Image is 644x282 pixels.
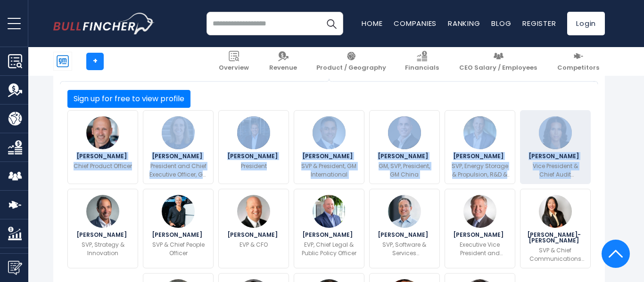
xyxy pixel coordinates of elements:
img: Paul Jacobson [237,195,270,228]
a: Josh Tavel [PERSON_NAME] SVP, Energy Storage & Propulsion, R&D & Manufacturing Engineering [445,110,515,184]
a: Ranking [448,18,480,28]
a: Home [362,18,382,28]
img: bullfincher logo [53,13,155,34]
a: Revenue [264,47,303,76]
span: [PERSON_NAME] [76,153,130,159]
p: President and Chief Executive Officer, GM Financial [149,162,207,179]
a: David Richardson [PERSON_NAME] SVP, Software & Services Engineering [369,189,440,268]
a: Steve J. Hill [PERSON_NAME] GM, SVP, President, GM China [369,110,440,184]
a: Shilpan Amin [PERSON_NAME] SVP & President, GM International [294,110,364,184]
img: Susan Sheffield [162,116,195,149]
span: CEO Salary / Employees [459,64,537,72]
a: Alan M. Wexler [PERSON_NAME] SVP, Strategy & Innovation [67,189,138,268]
a: Go to homepage [53,13,155,34]
span: [PERSON_NAME] [453,153,506,159]
p: EVP, Chief Legal & Public Policy Officer [300,241,358,258]
a: Arden Hoffman [PERSON_NAME] SVP & Chief People Officer [143,189,214,268]
a: Mark Reuss [PERSON_NAME] President [218,110,289,184]
span: [PERSON_NAME]-[PERSON_NAME] [526,232,585,243]
span: Overview [219,64,249,72]
span: [PERSON_NAME] [76,232,130,238]
img: GM logo [54,52,72,70]
a: CEO Salary / Employees [454,47,543,76]
img: Lin-Hua Wu [539,195,572,228]
a: Product / Geography [311,47,392,76]
span: Competitors [557,64,599,72]
span: [PERSON_NAME] [378,232,431,238]
img: Shilpan Amin [313,116,346,149]
a: Susan Sheffield [PERSON_NAME] President and Chief Executive Officer, GM Financial [143,110,214,184]
span: Product / Geography [316,64,386,72]
button: Sign up for free to view profile [67,90,190,108]
span: [PERSON_NAME] [453,232,506,238]
button: Search [320,12,343,35]
img: Josh Tavel [463,116,496,149]
img: Mark Reuss [237,116,270,149]
img: Brandi Thomas [539,116,572,149]
span: [PERSON_NAME] [227,153,281,159]
a: Companies [394,18,437,28]
p: Vice President & Chief Audit Executive [526,162,585,179]
p: SVP & Chief People Officer [149,241,207,258]
img: Arden Hoffman [162,195,195,228]
p: SVP, Energy Storage & Propulsion, R&D & Manufacturing Engineering [451,162,509,179]
a: Competitors [552,47,605,76]
img: David Richardson [388,195,421,228]
a: Register [522,18,556,28]
img: Rory Harvey [463,195,496,228]
a: Lin-Hua Wu [PERSON_NAME]-[PERSON_NAME] SVP & Chief Communications Officer [520,189,591,268]
a: Login [567,12,605,35]
a: Blog [491,18,511,28]
p: SVP, Software & Services Engineering [375,241,434,258]
span: [PERSON_NAME] [378,153,431,159]
a: Sterling Anderson [PERSON_NAME] Chief Product Officer [67,110,138,184]
a: Grant Dixton [PERSON_NAME] EVP, Chief Legal & Public Policy Officer [294,189,364,268]
p: Chief Product Officer [74,162,132,170]
span: [PERSON_NAME] [227,232,281,238]
a: Paul Jacobson [PERSON_NAME] EVP & CFO [218,189,289,268]
span: [PERSON_NAME] [528,153,582,159]
p: President [241,162,267,170]
span: [PERSON_NAME] [302,153,355,159]
a: Financials [399,47,445,76]
p: EVP & CFO [239,241,268,249]
p: Executive Vice President and President, Global Markets [451,241,509,258]
img: Steve J. Hill [388,116,421,149]
p: SVP & Chief Communications Officer [526,246,585,263]
img: Alan M. Wexler [86,195,119,228]
span: [PERSON_NAME] [302,232,355,238]
span: [PERSON_NAME] [152,153,205,159]
a: Rory Harvey [PERSON_NAME] Executive Vice President and President, Global Markets [445,189,515,268]
p: SVP, Strategy & Innovation [74,241,132,258]
span: [PERSON_NAME] [152,232,205,238]
span: Financials [405,64,439,72]
p: SVP & President, GM International [300,162,358,179]
a: Brandi Thomas [PERSON_NAME] Vice President & Chief Audit Executive [520,110,591,184]
img: Sterling Anderson [86,116,119,149]
img: Grant Dixton [313,195,346,228]
p: GM, SVP, President, GM China [375,162,434,179]
a: + [86,53,104,70]
a: Overview [213,47,255,76]
span: Revenue [269,64,297,72]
